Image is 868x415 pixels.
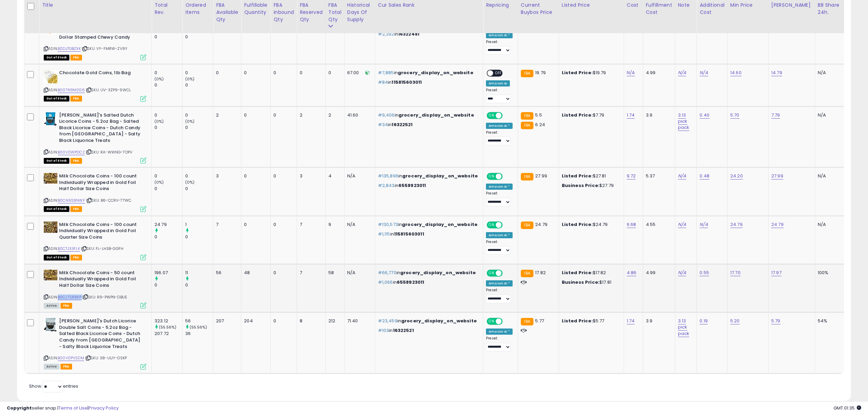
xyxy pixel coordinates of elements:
small: (0%) [185,28,195,34]
div: 36 [185,331,213,337]
a: B0CTJ33FLK [58,246,80,252]
a: 5.70 [730,112,740,119]
a: 3.13 pick pack [678,112,690,131]
div: 3.9 [646,112,670,118]
p: in [378,318,478,324]
div: 0 [154,186,182,192]
div: Preset: [486,336,513,351]
div: ASIN: [44,318,146,369]
b: Listed Price: [562,269,593,276]
span: #1,066 [378,279,393,285]
span: ON [487,222,496,228]
div: 0 [154,82,182,88]
a: 0.55 [700,269,709,276]
div: $5.77 [562,318,619,324]
div: 0 [244,112,265,118]
span: | SKU: UV-3ZP9-9WCL [86,87,131,93]
div: 196.07 [154,270,182,276]
div: 0 [244,70,265,76]
div: 56 [216,270,236,276]
span: grocery_display_on_website [400,269,476,276]
div: Title [42,2,149,9]
div: 2 [300,112,320,118]
p: in [378,122,478,128]
div: Amazon AI * [486,329,513,335]
div: Preset: [486,288,513,303]
img: 51pbTrlXTVL._SL40_.jpg [44,112,57,126]
div: 0 [185,82,213,88]
span: #7,885 [378,69,394,76]
span: 115815603011 [392,79,422,85]
span: #66,770 [378,269,396,276]
div: N/A [347,222,370,228]
span: ON [487,319,496,324]
span: All listings that are currently out of stock and unavailable for purchase on Amazon [44,96,69,102]
p: in [378,31,478,37]
div: 0 [154,124,182,131]
a: N/A [678,69,686,76]
span: OFF [502,270,513,276]
div: Amazon AI * [486,123,513,129]
div: seller snap | | [7,405,119,412]
p: in [378,173,478,179]
div: [PERSON_NAME] [771,2,812,9]
div: Preset: [486,130,513,146]
div: 0 [300,70,320,76]
div: $27.81 [562,173,619,179]
small: FBA [521,173,533,180]
small: FBA [521,112,533,120]
div: Amazon AI * [486,32,513,38]
div: 24.79 [154,222,182,228]
div: N/A [818,222,840,228]
div: Listed Price [562,2,621,9]
small: FBA [521,122,533,129]
b: Milk Chocolate Coins - 50 count Individually Wrapped in Gold Foil Half Dollar Size Coins [59,270,142,291]
span: | SKU: RA-WWNG-7OPV [86,149,132,155]
div: 100% [818,270,840,276]
div: Preset: [486,88,513,103]
a: 24.79 [771,221,784,228]
div: 58 [328,270,339,276]
span: #2,843 [378,182,395,189]
span: FBA [70,55,82,61]
p: in [378,222,478,228]
div: 0 [216,70,236,76]
small: FBA [521,270,533,277]
span: All listings that are currently out of stock and unavailable for purchase on Amazon [44,255,69,260]
div: 7 [216,222,236,228]
div: ASIN: [44,22,146,59]
span: grocery_display_on_website [402,173,478,179]
div: 323.12 [154,318,182,324]
span: 19.79 [535,69,546,76]
div: Amazon AI * [486,232,513,238]
small: (0%) [154,28,164,34]
b: Listed Price: [562,318,593,324]
span: All listings that are currently out of stock and unavailable for purchase on Amazon [44,158,69,164]
div: 0 [185,186,213,192]
div: 67.00 [347,70,370,76]
div: $27.79 [562,183,619,189]
span: | SKU: R9-PWPN-DBUE [82,294,127,300]
p: in [378,270,478,276]
span: OFF [493,70,504,76]
div: 0 [185,34,213,40]
small: (0%) [154,179,164,185]
span: ON [487,270,496,276]
a: N/A [678,173,686,179]
div: Preset: [486,191,513,206]
div: 0 [185,282,213,288]
span: #34 [378,121,388,128]
div: Total Rev. [154,2,179,16]
span: ON [487,112,496,118]
div: 0 [273,70,291,76]
a: 4.86 [627,269,637,276]
b: Chocolate Gold Coins, 1lb Bag [59,70,142,78]
div: 0 [154,173,182,179]
div: N/A [818,112,840,118]
div: Historical Days Of Supply [347,2,372,23]
div: 41.60 [347,112,370,118]
div: N/A [818,70,840,76]
div: N/A [347,270,370,276]
a: N/A [627,69,635,76]
div: 207 [216,318,236,324]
